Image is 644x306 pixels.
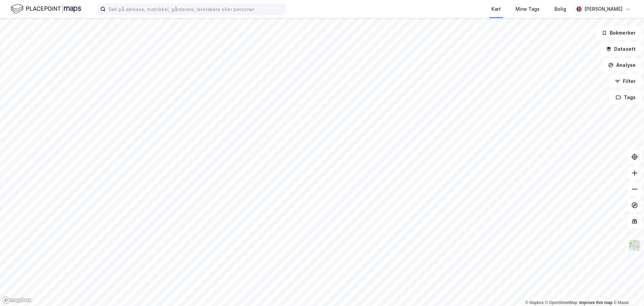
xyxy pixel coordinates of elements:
div: Kart [491,5,501,13]
img: logo.f888ab2527a4732fd821a326f86c7f29.svg [11,3,81,15]
div: Kontrollprogram for chat [610,274,644,306]
iframe: Chat Widget [610,274,644,306]
div: Bolig [554,5,566,13]
div: [PERSON_NAME] [584,5,623,13]
input: Søk på adresse, matrikkel, gårdeiere, leietakere eller personer [106,4,285,14]
div: Mine Tags [516,5,540,13]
